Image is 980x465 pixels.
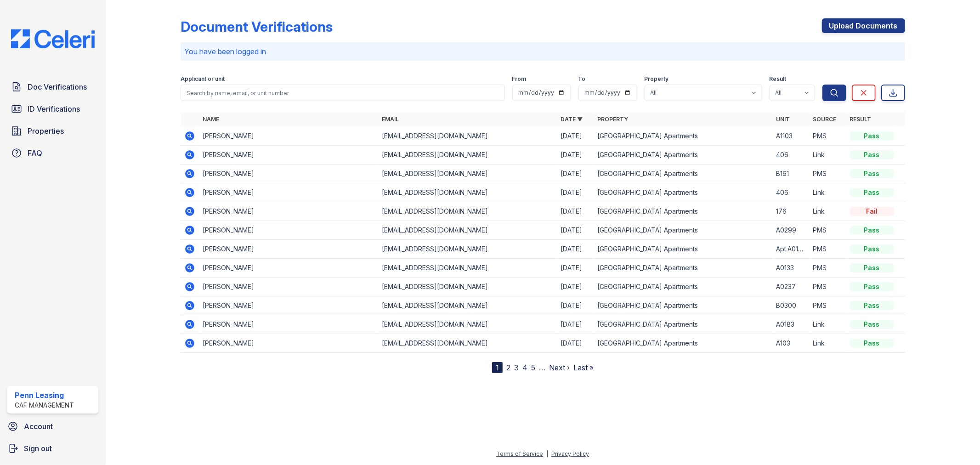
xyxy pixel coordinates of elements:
[7,122,98,140] a: Properties
[28,81,87,92] span: Doc Verifications
[773,183,810,202] td: 406
[4,29,102,48] img: CE_Logo_Blue-a8612792a0a2168367f1c8372b55b34899dd931a85d93a1a3d3e32e68fde9ad4.png
[7,100,98,118] a: ID Verifications
[810,240,846,259] td: PMS
[773,334,810,353] td: A103
[850,188,894,197] div: Pass
[28,125,64,136] span: Properties
[557,296,594,315] td: [DATE]
[522,363,527,372] a: 4
[378,183,557,202] td: [EMAIL_ADDRESS][DOMAIN_NAME]
[773,221,810,240] td: A0299
[378,259,557,278] td: [EMAIL_ADDRESS][DOMAIN_NAME]
[199,240,378,259] td: [PERSON_NAME]
[557,127,594,146] td: [DATE]
[203,116,219,123] a: Name
[15,390,74,401] div: Penn Leasing
[539,362,545,373] span: …
[850,226,894,235] div: Pass
[199,146,378,164] td: [PERSON_NAME]
[378,146,557,164] td: [EMAIL_ADDRESS][DOMAIN_NAME]
[378,202,557,221] td: [EMAIL_ADDRESS][DOMAIN_NAME]
[773,315,810,334] td: A0183
[594,334,772,353] td: [GEOGRAPHIC_DATA] Apartments
[813,116,837,123] a: Source
[378,315,557,334] td: [EMAIL_ADDRESS][DOMAIN_NAME]
[594,221,772,240] td: [GEOGRAPHIC_DATA] Apartments
[594,183,772,202] td: [GEOGRAPHIC_DATA] Apartments
[594,296,772,315] td: [GEOGRAPHIC_DATA] Apartments
[594,315,772,334] td: [GEOGRAPHIC_DATA] Apartments
[773,164,810,183] td: B161
[4,417,102,436] a: Account
[850,150,894,159] div: Pass
[557,146,594,164] td: [DATE]
[497,450,544,457] a: Terms of Service
[549,363,570,372] a: Next ›
[7,144,98,162] a: FAQ
[850,320,894,329] div: Pass
[199,278,378,296] td: [PERSON_NAME]
[4,439,102,458] button: Sign out
[810,164,846,183] td: PMS
[378,334,557,353] td: [EMAIL_ADDRESS][DOMAIN_NAME]
[810,183,846,202] td: Link
[378,278,557,296] td: [EMAIL_ADDRESS][DOMAIN_NAME]
[199,164,378,183] td: [PERSON_NAME]
[773,296,810,315] td: B0300
[557,278,594,296] td: [DATE]
[199,259,378,278] td: [PERSON_NAME]
[810,334,846,353] td: Link
[378,164,557,183] td: [EMAIL_ADDRESS][DOMAIN_NAME]
[773,259,810,278] td: A0133
[557,334,594,353] td: [DATE]
[810,259,846,278] td: PMS
[557,315,594,334] td: [DATE]
[199,296,378,315] td: [PERSON_NAME]
[810,127,846,146] td: PMS
[199,183,378,202] td: [PERSON_NAME]
[382,116,399,123] a: Email
[378,296,557,315] td: [EMAIL_ADDRESS][DOMAIN_NAME]
[645,75,669,83] label: Property
[773,127,810,146] td: A1103
[850,116,872,123] a: Result
[557,240,594,259] td: [DATE]
[199,315,378,334] td: [PERSON_NAME]
[770,75,787,83] label: Result
[552,450,589,457] a: Privacy Policy
[850,282,894,291] div: Pass
[776,116,790,123] a: Unit
[594,146,772,164] td: [GEOGRAPHIC_DATA] Apartments
[557,183,594,202] td: [DATE]
[512,75,527,83] label: From
[594,202,772,221] td: [GEOGRAPHIC_DATA] Apartments
[810,296,846,315] td: PMS
[199,334,378,353] td: [PERSON_NAME]
[557,259,594,278] td: [DATE]
[24,421,53,432] span: Account
[557,164,594,183] td: [DATE]
[199,202,378,221] td: [PERSON_NAME]
[378,221,557,240] td: [EMAIL_ADDRESS][DOMAIN_NAME]
[773,240,810,259] td: Apt.A0137
[557,202,594,221] td: [DATE]
[199,221,378,240] td: [PERSON_NAME]
[378,240,557,259] td: [EMAIL_ADDRESS][DOMAIN_NAME]
[492,362,503,373] div: 1
[850,301,894,310] div: Pass
[850,131,894,141] div: Pass
[378,127,557,146] td: [EMAIL_ADDRESS][DOMAIN_NAME]
[184,46,901,57] p: You have been logged in
[578,75,586,83] label: To
[547,450,549,457] div: |
[573,363,594,372] a: Last »
[810,146,846,164] td: Link
[594,127,772,146] td: [GEOGRAPHIC_DATA] Apartments
[181,85,504,101] input: Search by name, email, or unit number
[810,202,846,221] td: Link
[773,278,810,296] td: A0237
[810,221,846,240] td: PMS
[181,18,333,35] div: Document Verifications
[506,363,510,372] a: 2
